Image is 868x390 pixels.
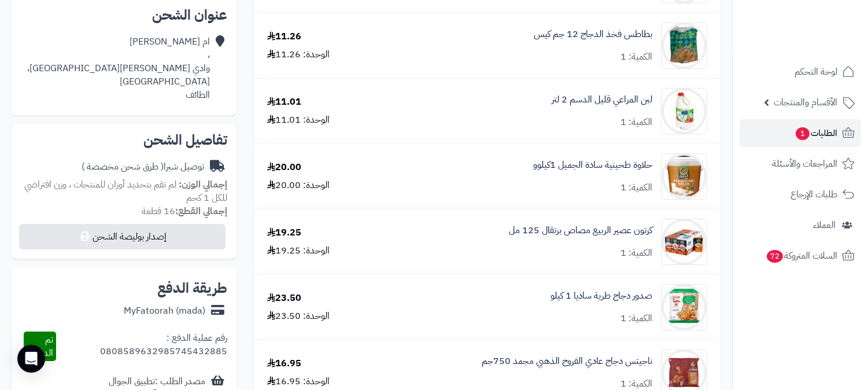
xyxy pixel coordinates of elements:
div: الكمية: 1 [620,116,652,129]
div: 19.25 [267,226,301,240]
h2: عنوان الشحن [21,8,227,22]
div: الوحدة: 11.26 [267,48,330,61]
a: لوحة التحكم [740,58,861,86]
img: logo-2.png [789,9,857,33]
div: 23.50 [267,292,301,305]
span: طلبات الإرجاع [791,186,837,203]
div: الكمية: 1 [620,246,652,260]
button: إصدار بوليصة الشحن [19,224,226,249]
strong: إجمالي الوزن: [179,178,227,192]
span: الطلبات [795,125,837,141]
span: لم تقم بتحديد أوزان للمنتجات ، وزن افتراضي للكل 1 كجم [24,178,227,205]
div: الوحدة: 20.00 [267,179,330,192]
img: 1671638048-725509414-90x90.jpg [662,219,707,265]
a: المراجعات والأسئلة [740,150,861,178]
div: Open Intercom Messenger [17,345,45,373]
span: الأقسام والمنتجات [774,94,837,111]
div: 16.95 [267,357,301,370]
img: 15394c9a8c408f292b6bbe1946f1c59248a2-90x90.jpg [662,284,707,330]
div: توصيل شبرا [82,160,204,174]
small: 16 قطعة [142,204,227,218]
div: الوحدة: 11.01 [267,113,330,127]
div: الوحدة: 23.50 [267,310,330,323]
div: 20.00 [267,161,301,174]
h2: تفاصيل الشحن [21,133,227,147]
h2: طريقة الدفع [157,281,227,295]
a: بطاطس فخذ الدجاج 12 جم كيس [534,28,652,41]
a: لبن المراعي قليل الدسم 2 لتر [552,93,652,106]
a: كرتون عصير الربيع مصاص برتقال 125 مل [509,224,652,237]
a: الطلبات1 [740,119,861,147]
div: 11.01 [267,95,301,109]
div: رقم عملية الدفع : 0808589632985745432885 [56,332,227,362]
div: MyFatoorah (mada) [124,304,205,318]
img: 1675854089-%D8%AA%D9%86%D8%B2%D9%8A%D9%84%20(3)-90x90.jpg [662,23,707,69]
div: الكمية: 1 [620,312,652,325]
img: 1751720956-WhatsApp%20Image%202025-07-05%20at%204.03.27%20PM-90x90.jpeg [662,153,707,200]
div: 11.26 [267,30,301,43]
a: السلات المتروكة72 [740,242,861,270]
div: ام [PERSON_NAME] ، وادي [PERSON_NAME][GEOGRAPHIC_DATA]، [GEOGRAPHIC_DATA] الطائف [21,35,210,101]
img: 1674485596-%D8%A7%D9%84%D8%AA%D9%82%D8%A7%D8%B7%20%D8%A7%D9%84%D9%88%D9%8A%D8%A8_23-1-2023_175120... [662,88,707,134]
span: لوحة التحكم [795,64,837,80]
div: الوحدة: 19.25 [267,244,330,257]
span: 72 [766,249,784,263]
div: الكمية: 1 [620,50,652,64]
a: صدور دجاج طرية ساديا 1 كيلو [551,289,652,303]
a: طلبات الإرجاع [740,181,861,208]
strong: إجمالي القطع: [175,204,227,218]
a: ناجيتس دجاج عادي الفروج الذهبي مجمد 750جم [482,355,652,368]
a: العملاء [740,211,861,239]
span: ( طرق شحن مخصصة ) [82,160,164,174]
span: 1 [795,127,810,141]
span: العملاء [813,217,836,233]
span: المراجعات والأسئلة [772,156,837,172]
div: الكمية: 1 [620,181,652,194]
div: الوحدة: 16.95 [267,375,330,388]
a: حلاوة طحينية سادة الجميل 1كيلوو [533,159,652,172]
span: السلات المتروكة [766,248,837,264]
